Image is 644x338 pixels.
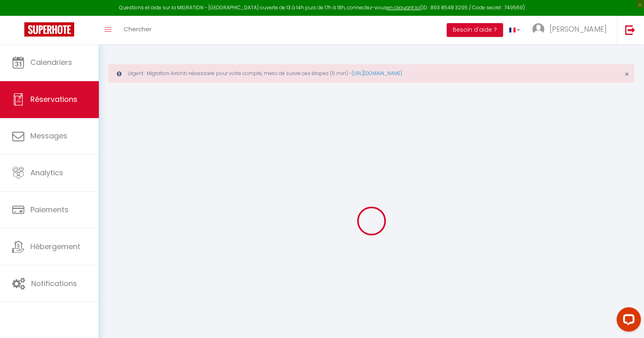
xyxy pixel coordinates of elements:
[532,23,544,35] img: ...
[387,4,420,11] a: en cliquant ici
[24,22,74,37] img: Super Booking
[447,23,503,37] button: Besoin d'aide ?
[30,57,72,67] span: Calendriers
[30,168,63,178] span: Analytics
[625,25,635,35] img: logout
[118,16,158,44] a: Chercher
[610,304,644,338] iframe: LiveChat chat widget
[30,131,67,141] span: Messages
[30,94,77,104] span: Réservations
[625,69,629,79] span: ×
[352,70,402,77] a: [URL][DOMAIN_NAME]
[124,25,152,33] span: Chercher
[108,64,634,83] div: Urgent : Migration Airbnb nécessaire pour votre compte, merci de suivre ces étapes (5 min) -
[30,241,80,252] span: Hébergement
[625,71,629,78] button: Close
[550,24,606,34] span: [PERSON_NAME]
[30,205,68,215] span: Paiements
[526,16,616,44] a: ... [PERSON_NAME]
[31,278,77,288] span: Notifications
